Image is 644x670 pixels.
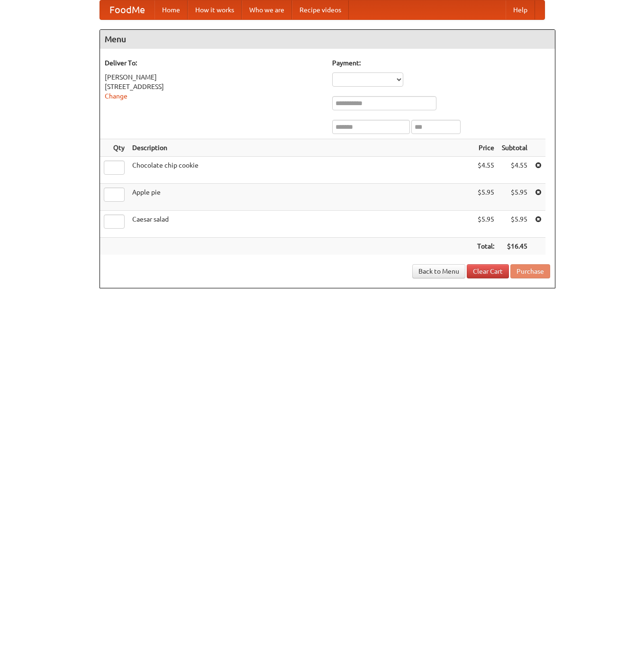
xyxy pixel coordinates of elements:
[105,58,323,68] h5: Deliver To:
[510,264,550,278] button: Purchase
[128,157,473,184] td: Chocolate chip cookie
[128,139,473,157] th: Description
[332,58,550,68] h5: Payment:
[154,0,188,19] a: Home
[105,92,127,100] a: Change
[128,184,473,211] td: Apple pie
[473,184,498,211] td: $5.95
[412,264,465,278] a: Back to Menu
[473,157,498,184] td: $4.55
[498,184,531,211] td: $5.95
[467,264,509,278] a: Clear Cart
[506,0,535,19] a: Help
[473,139,498,157] th: Price
[100,139,128,157] th: Qty
[473,211,498,238] td: $5.95
[188,0,242,19] a: How it works
[292,0,349,19] a: Recipe videos
[498,139,531,157] th: Subtotal
[473,238,498,255] th: Total:
[105,82,323,91] div: [STREET_ADDRESS]
[498,157,531,184] td: $4.55
[242,0,292,19] a: Who we are
[498,211,531,238] td: $5.95
[498,238,531,255] th: $16.45
[105,72,323,82] div: [PERSON_NAME]
[128,211,473,238] td: Caesar salad
[100,0,154,19] a: FoodMe
[100,30,555,49] h4: Menu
